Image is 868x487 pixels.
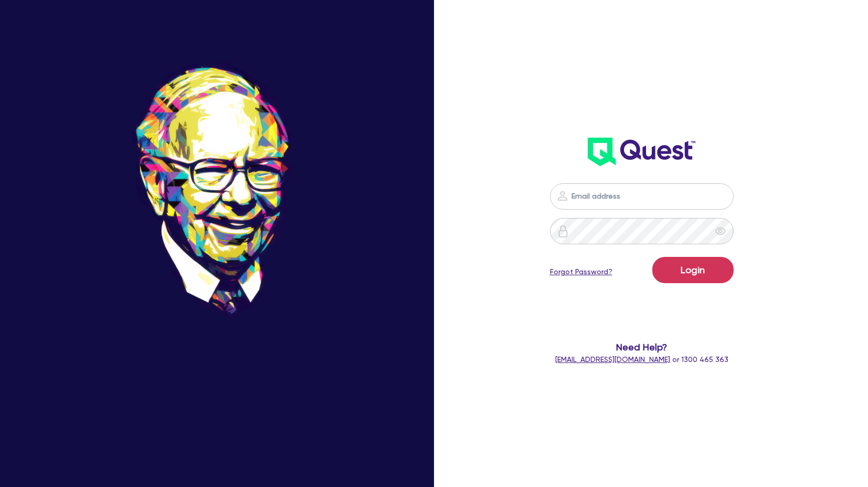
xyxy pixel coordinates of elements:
a: [EMAIL_ADDRESS][DOMAIN_NAME] [555,355,670,364]
img: icon-password [556,190,569,202]
img: wH2k97JdezQIQAAAABJRU5ErkJggg== [588,138,695,166]
span: or 1300 465 363 [555,355,728,364]
input: Email address [550,183,734,210]
span: eye [715,226,726,236]
span: - [PERSON_NAME] [187,410,253,418]
img: icon-password [557,225,569,237]
button: Login [652,257,734,283]
span: Need Help? [527,340,755,354]
a: Forgot Password? [550,266,612,277]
